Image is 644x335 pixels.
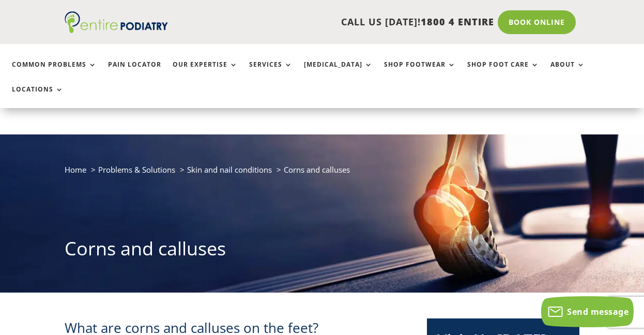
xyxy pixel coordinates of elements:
[550,61,585,83] a: About
[108,61,161,83] a: Pain Locator
[173,61,238,83] a: Our Expertise
[249,61,293,83] a: Services
[384,61,456,83] a: Shop Footwear
[180,16,495,29] p: CALL US [DATE]!
[498,10,576,34] a: Book Online
[65,163,580,184] nav: breadcrumb
[187,164,272,175] a: Skin and nail conditions
[65,236,580,267] h1: Corns and calluses
[98,164,175,175] a: Problems & Solutions
[65,25,168,35] a: Entire Podiatry
[304,61,373,83] a: [MEDICAL_DATA]
[12,86,64,108] a: Locations
[541,296,634,327] button: Send message
[467,61,539,83] a: Shop Foot Care
[65,11,168,33] img: logo (1)
[65,164,86,175] a: Home
[567,306,628,317] span: Send message
[421,16,494,28] span: 1800 4 ENTIRE
[284,164,350,175] span: Corns and calluses
[12,61,97,83] a: Common Problems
